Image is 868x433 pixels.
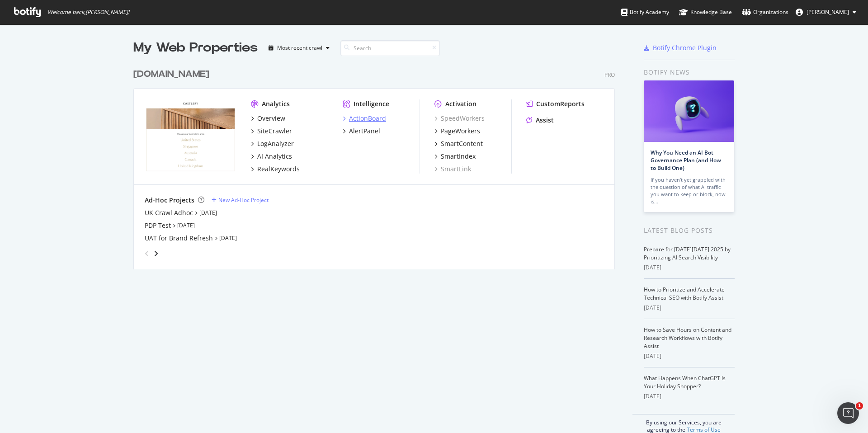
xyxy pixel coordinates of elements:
[340,40,440,56] input: Search
[536,116,554,125] div: Assist
[856,402,863,409] span: 1
[653,43,717,52] div: Botify Chrome Plugin
[47,9,129,16] span: Welcome back, [PERSON_NAME] !
[133,57,622,269] div: grid
[133,39,258,57] div: My Web Properties
[837,402,859,424] iframe: Intercom live chat
[644,326,731,350] a: How to Save Hours on Content and Research Workflows with Botify Assist
[251,139,294,148] a: LogAnalyzer
[145,99,236,173] img: www.castlery.com
[644,226,735,235] div: Latest Blog Posts
[251,114,285,123] a: Overview
[133,68,209,81] div: [DOMAIN_NAME]
[526,99,585,108] a: CustomReports
[434,139,483,148] a: SmartContent
[257,139,294,148] div: LogAnalyzer
[262,99,290,108] div: Analytics
[604,71,615,79] div: Pro
[218,196,269,204] div: New Ad-Hoc Project
[644,304,735,312] div: [DATE]
[441,127,480,136] div: PageWorkers
[177,221,195,229] a: [DATE]
[644,80,734,142] img: Why You Need an AI Bot Governance Plan (and How to Build One)
[644,374,726,390] a: What Happens When ChatGPT Is Your Holiday Shopper?
[251,165,300,174] a: RealKeywords
[257,165,300,174] div: RealKeywords
[788,5,863,19] button: [PERSON_NAME]
[145,208,193,217] a: UK Crawl Adhoc
[441,152,476,161] div: SmartIndex
[219,234,237,242] a: [DATE]
[434,114,485,123] a: SpeedWorkers
[651,149,721,172] a: Why You Need an AI Bot Governance Plan (and How to Build One)
[536,99,585,108] div: CustomReports
[257,114,285,123] div: Overview
[265,41,333,55] button: Most recent crawl
[434,152,476,161] a: SmartIndex
[434,127,480,136] a: PageWorkers
[145,234,213,243] a: UAT for Brand Refresh
[153,249,159,258] div: angle-right
[354,99,389,108] div: Intelligence
[621,8,669,17] div: Botify Academy
[145,221,171,230] a: PDP Test
[133,68,213,81] a: [DOMAIN_NAME]
[526,116,554,125] a: Assist
[145,196,194,205] div: Ad-Hoc Projects
[349,127,380,136] div: AlertPanel
[434,165,471,174] a: SmartLink
[679,8,732,17] div: Knowledge Base
[644,392,735,400] div: [DATE]
[251,152,292,161] a: AI Analytics
[257,127,292,136] div: SiteCrawler
[441,139,483,148] div: SmartContent
[644,264,735,272] div: [DATE]
[277,45,322,51] div: Most recent crawl
[445,99,476,108] div: Activation
[251,127,292,136] a: SiteCrawler
[141,246,153,261] div: angle-left
[257,152,292,161] div: AI Analytics
[644,352,735,360] div: [DATE]
[651,176,727,205] div: If you haven’t yet grappled with the question of what AI traffic you want to keep or block, now is…
[212,196,269,204] a: New Ad-Hoc Project
[644,67,735,77] div: Botify news
[349,114,386,123] div: ActionBoard
[644,245,731,261] a: Prepare for [DATE][DATE] 2025 by Prioritizing AI Search Visibility
[742,8,788,17] div: Organizations
[343,114,386,123] a: ActionBoard
[343,127,380,136] a: AlertPanel
[807,8,849,16] span: Priscilla Lim
[644,43,717,52] a: Botify Chrome Plugin
[644,286,725,301] a: How to Prioritize and Accelerate Technical SEO with Botify Assist
[199,209,217,216] a: [DATE]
